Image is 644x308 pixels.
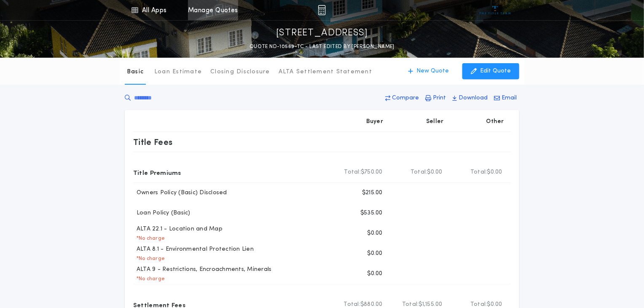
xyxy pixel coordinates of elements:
p: Loan Policy (Basic) [133,209,191,217]
p: Closing Disclosure [210,68,270,76]
p: $0.00 [368,270,383,278]
button: Download [450,91,490,106]
p: $0.00 [368,249,383,258]
p: Download [459,94,488,102]
p: $0.00 [368,229,383,238]
p: ALTA 8.1 - Environmental Protection Lien [133,245,254,254]
p: Compare [392,94,419,102]
p: * No charge [133,276,165,282]
p: * No charge [133,255,165,262]
p: Owners Policy (Basic) Disclosed [133,189,227,197]
p: Other [486,118,504,126]
button: Email [491,91,519,106]
p: Seller [426,118,444,126]
button: Edit Quote [462,63,519,79]
button: Print [423,91,448,106]
img: img [318,5,326,15]
p: Title Premiums [133,166,181,179]
b: Total: [470,168,487,177]
p: * No charge [133,235,165,242]
p: Basic [127,68,144,76]
p: ALTA Settlement Statement [279,68,372,76]
p: [STREET_ADDRESS] [276,27,368,40]
button: Compare [383,91,421,106]
p: Buyer [366,118,383,126]
p: QUOTE ND-10569-TC - LAST EDITED BY [PERSON_NAME] [250,43,394,51]
img: vs-icon [480,6,511,14]
b: Total: [411,168,427,177]
p: ALTA 22.1 - Location and Map [133,225,223,233]
p: $535.00 [360,209,383,217]
p: $215.00 [362,189,383,197]
b: Total: [344,168,361,177]
span: $0.00 [427,168,443,177]
span: $0.00 [487,168,502,177]
p: New Quote [416,67,449,75]
button: New Quote [400,63,457,79]
p: Print [433,94,446,102]
p: ALTA 9 - Restrictions, Encroachments, Minerals [133,265,272,274]
span: $750.00 [361,168,383,177]
p: Email [502,94,517,102]
p: Edit Quote [480,67,511,75]
p: Title Fees [133,135,173,149]
p: Loan Estimate [154,68,202,76]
